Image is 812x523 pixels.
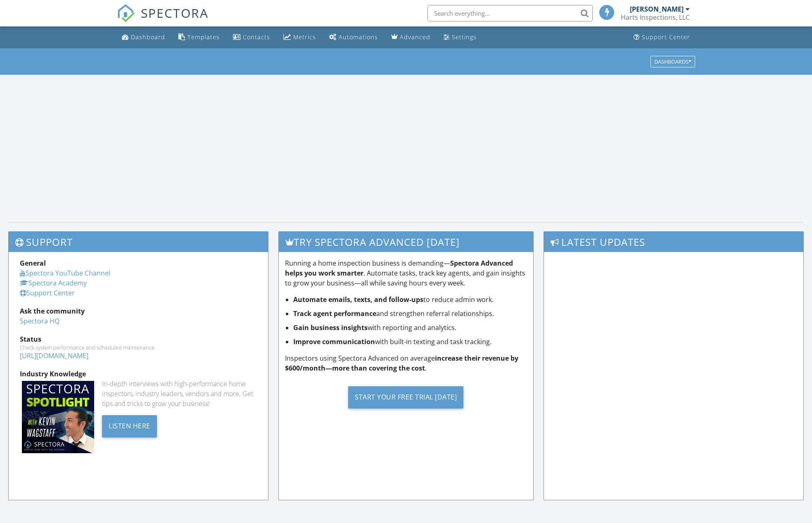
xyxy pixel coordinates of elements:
[117,11,209,29] a: SPECTORA
[388,30,434,45] a: Advanced
[117,4,135,22] img: The Best Home Inspection Software - Spectora
[642,33,690,41] div: Support Center
[20,334,257,344] div: Status
[20,369,257,379] div: Industry Knowledge
[651,56,695,67] button: Dashboards
[20,344,257,351] div: Check system performance and scheduled maintenance.
[141,4,209,21] span: SPECTORA
[20,278,87,288] a: Spectora Academy
[630,30,693,45] a: Support Center
[20,316,59,326] a: Spectora HQ
[293,309,527,319] li: and strengthen referral relationships.
[175,30,223,45] a: Templates
[293,295,423,304] strong: Automate emails, texts, and follow-ups
[280,30,319,45] a: Metrics
[188,33,220,41] div: Templates
[102,421,157,430] a: Listen Here
[285,354,518,373] strong: increase their revenue by $600/month—more than covering the cost
[293,337,527,347] li: with built-in texting and task tracking.
[400,33,430,41] div: Advanced
[102,415,157,437] div: Listen Here
[20,306,257,316] div: Ask the community
[293,323,527,333] li: with reporting and analytics.
[20,259,46,268] strong: General
[20,288,75,297] a: Support Center
[630,5,684,13] div: [PERSON_NAME]
[452,33,477,41] div: Settings
[102,379,257,409] div: In-depth interviews with high-performance home inspectors, industry leaders, vendors and more. Ge...
[427,5,593,21] input: Search everything...
[293,295,527,304] li: to reduce admin work.
[544,232,803,252] h3: Latest Updates
[9,232,268,252] h3: Support
[230,30,273,45] a: Contacts
[285,353,527,373] p: Inspectors using Spectora Advanced on average .
[654,59,691,64] div: Dashboards
[293,323,368,332] strong: Gain business insights
[20,269,110,278] a: Spectora YouTube Channel
[339,33,378,41] div: Automations
[621,13,690,21] div: Harts Inspections, LLC
[293,33,316,41] div: Metrics
[20,351,88,360] a: [URL][DOMAIN_NAME]
[285,380,527,415] a: Start Your Free Trial [DATE]
[440,30,480,45] a: Settings
[22,381,94,453] img: Spectoraspolightmain
[279,232,533,252] h3: Try spectora advanced [DATE]
[348,386,463,409] div: Start Your Free Trial [DATE]
[119,30,169,45] a: Dashboard
[293,309,376,318] strong: Track agent performance
[243,33,270,41] div: Contacts
[131,33,165,41] div: Dashboard
[285,258,527,288] p: Running a home inspection business is demanding— . Automate tasks, track key agents, and gain ins...
[326,30,381,45] a: Automations (Basic)
[293,337,375,346] strong: Improve communication
[285,259,513,278] strong: Spectora Advanced helps you work smarter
